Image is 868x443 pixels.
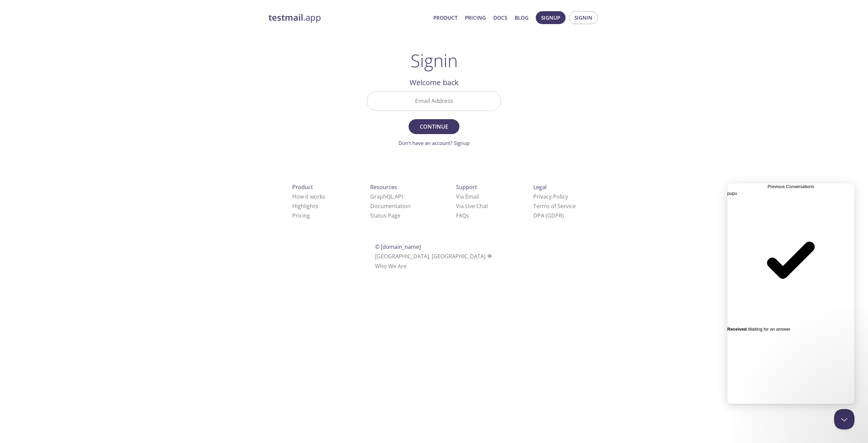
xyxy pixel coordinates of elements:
a: Don't have an account? Signup [398,140,470,146]
a: Pricing [465,13,486,22]
a: DPA (GDPR) [533,212,564,219]
strong: testmail [269,12,303,23]
span: Signup [541,13,560,22]
button: Continue [409,119,459,134]
span: s [466,212,469,219]
button: Signup [536,11,566,24]
span: [GEOGRAPHIC_DATA], [GEOGRAPHIC_DATA] [375,253,493,260]
a: Privacy Policy [533,193,568,200]
a: testmail.app [269,12,428,23]
a: Blog [515,13,529,22]
a: Product [433,13,457,22]
span: Resources [370,183,397,191]
a: Via Email [456,193,479,200]
span: Product [292,183,313,191]
span: © [DOMAIN_NAME] [375,243,421,251]
span: Signin [574,13,592,22]
h2: Welcome back [367,77,501,88]
a: Pricing [292,212,310,219]
a: How it works [292,193,325,200]
iframe: Help Scout Beacon - Close [834,409,854,429]
span: Continue [416,122,452,131]
a: Via Live Chat [456,202,488,210]
span: Legal [533,183,547,191]
a: Who We Are [375,262,407,270]
a: GraphQL API [370,193,403,200]
a: Status Page [370,212,400,219]
span: Support [456,183,477,191]
a: Docs [493,13,507,22]
a: Highlights [292,202,318,210]
a: Terms of Service [533,202,576,210]
a: FAQ [456,212,469,219]
button: Signin [569,11,598,24]
iframe: Help Scout Beacon - Live Chat, Contact Form, and Knowledge Base [727,183,854,404]
h1: Signin [411,50,458,71]
a: Documentation [370,202,411,210]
